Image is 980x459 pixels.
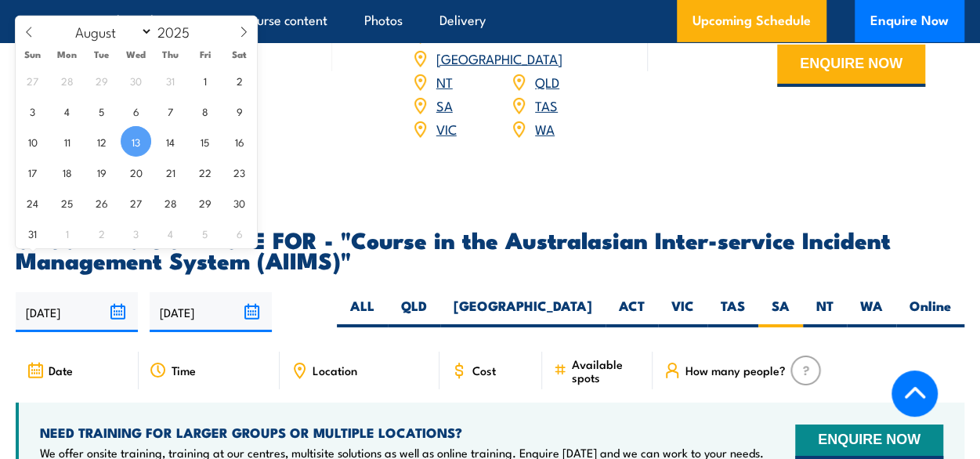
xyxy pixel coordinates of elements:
span: Thu [154,49,188,60]
span: Available spots [572,357,641,384]
span: Fri [188,49,222,60]
span: Date [49,363,73,377]
label: Online [896,297,964,327]
span: July 30, 2025 [121,65,151,96]
label: [GEOGRAPHIC_DATA] [440,297,606,327]
span: Sun [16,49,50,60]
span: August 17, 2025 [17,157,48,187]
a: TAS [535,96,558,114]
span: July 27, 2025 [17,65,48,96]
span: August 7, 2025 [155,96,186,126]
span: August 14, 2025 [155,126,186,157]
label: TAS [707,297,758,327]
span: July 28, 2025 [52,65,82,96]
span: July 31, 2025 [155,65,186,96]
span: August 1, 2025 [190,65,220,96]
span: August 6, 2025 [121,96,151,126]
span: Sat [222,49,257,60]
a: WA [535,119,555,138]
span: September 6, 2025 [224,218,255,248]
span: August 18, 2025 [52,157,82,187]
span: Time [172,363,196,377]
label: SA [758,297,803,327]
span: August 22, 2025 [190,157,220,187]
span: September 4, 2025 [155,218,186,248]
span: August 21, 2025 [155,157,186,187]
span: August 13, 2025 [121,126,151,157]
span: August 12, 2025 [86,126,117,157]
span: August 20, 2025 [121,157,151,187]
a: QLD [535,72,559,91]
a: [GEOGRAPHIC_DATA] [436,49,562,67]
label: ALL [337,297,388,327]
a: ACT [436,25,461,44]
a: NT [436,72,453,91]
a: SA [436,96,453,114]
select: Month [68,21,154,42]
span: August 11, 2025 [52,126,82,157]
h4: NEED TRAINING FOR LARGER GROUPS OR MULTIPLE LOCATIONS? [40,424,764,441]
span: How many people? [685,363,786,377]
span: August 24, 2025 [17,187,48,218]
label: VIC [658,297,707,327]
label: WA [847,297,896,327]
span: August 30, 2025 [224,187,255,218]
input: Year [153,22,204,41]
span: August 27, 2025 [121,187,151,218]
label: ACT [606,297,658,327]
span: August 19, 2025 [86,157,117,187]
span: August 26, 2025 [86,187,117,218]
span: Mon [50,49,85,60]
span: August 23, 2025 [224,157,255,187]
span: August 5, 2025 [86,96,117,126]
span: Tue [85,49,119,60]
h2: UPCOMING SCHEDULE FOR - "Course in the Australasian Inter-service Incident Management System (AII... [16,229,964,269]
span: August 8, 2025 [190,96,220,126]
button: ENQUIRE NOW [777,45,925,87]
span: August 10, 2025 [17,126,48,157]
span: July 29, 2025 [86,65,117,96]
input: From date [16,292,138,332]
span: August 2, 2025 [224,65,255,96]
span: September 5, 2025 [190,218,220,248]
button: ENQUIRE NOW [795,425,943,459]
span: August 25, 2025 [52,187,82,218]
a: VIC [436,119,457,138]
label: QLD [388,297,440,327]
span: August 9, 2025 [224,96,255,126]
span: August 29, 2025 [190,187,220,218]
span: August 3, 2025 [17,96,48,126]
span: August 15, 2025 [190,126,220,157]
span: August 31, 2025 [17,218,48,248]
span: August 28, 2025 [155,187,186,218]
span: Location [313,363,357,377]
span: September 1, 2025 [52,218,82,248]
input: To date [150,292,272,332]
span: August 4, 2025 [52,96,82,126]
span: August 16, 2025 [224,126,255,157]
span: September 2, 2025 [86,218,117,248]
span: September 3, 2025 [121,218,151,248]
label: NT [803,297,847,327]
span: Cost [472,363,496,377]
span: Wed [119,49,154,60]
